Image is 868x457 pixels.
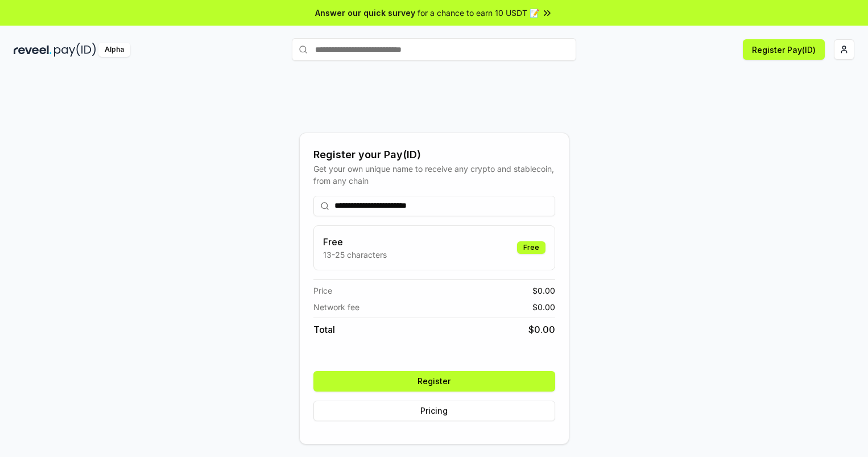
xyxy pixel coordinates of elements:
[313,285,332,297] span: Price
[313,301,359,313] span: Network fee
[54,43,96,57] img: pay_id
[532,301,555,313] span: $ 0.00
[743,39,825,60] button: Register Pay(ID)
[313,401,555,421] button: Pricing
[323,235,387,249] h3: Free
[14,43,52,57] img: reveel_dark
[528,323,555,336] span: $ 0.00
[418,7,539,19] span: for a chance to earn 10 USDT 📝
[517,241,545,254] div: Free
[532,285,555,297] span: $ 0.00
[98,43,130,57] div: Alpha
[313,147,555,163] div: Register your Pay(ID)
[313,163,555,187] div: Get your own unique name to receive any crypto and stablecoin, from any chain
[323,249,387,261] p: 13-25 characters
[313,323,335,336] span: Total
[315,7,415,19] span: Answer our quick survey
[313,371,555,392] button: Register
